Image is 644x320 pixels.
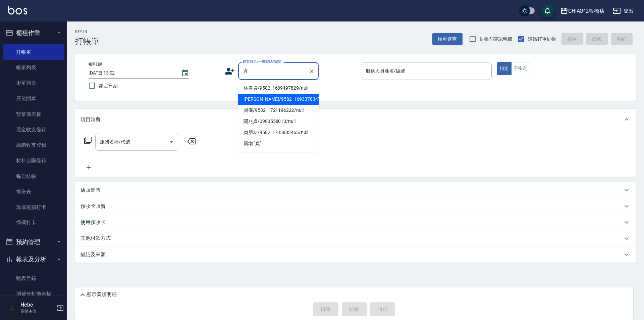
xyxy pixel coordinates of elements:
p: 使用預收卡 [80,219,106,226]
a: 打帳單 [3,44,64,60]
button: 指定 [497,62,512,75]
h2: Key In [75,30,99,34]
li: [PERSON_NAME]/9582_1693378347/null [238,94,319,105]
label: 帳單日期 [89,62,103,67]
a: 報表目錄 [3,271,64,286]
a: 高階收支登錄 [3,137,64,153]
a: 每日結帳 [3,169,64,184]
img: Logo [8,6,27,14]
p: 項目消費 [80,116,101,123]
h5: Hebe [20,302,55,308]
div: 備註及來源 [75,246,636,263]
button: 櫃檯作業 [3,24,64,42]
a: 消費分析儀表板 [3,286,64,302]
span: 連續打單結帳 [528,36,556,43]
p: 高階主管 [20,308,55,314]
button: 登出 [610,5,636,17]
a: 排班表 [3,184,64,199]
div: 項目消費 [75,109,636,130]
p: 其他付款方式 [80,235,114,242]
button: 報表及分析 [3,250,64,268]
button: Open [166,137,177,147]
div: CHIAO^2板橋店 [568,7,605,15]
li: 貞朋友/9582_1735803465/null [238,127,319,138]
li: 關兆貞/0983558010/null [238,116,319,127]
button: CHIAO^2板橋店 [557,4,608,18]
a: 掛單列表 [3,75,64,91]
p: 預收卡販賣 [80,203,106,210]
h3: 打帳單 [75,37,99,46]
button: save [541,4,554,17]
button: 預約管理 [3,233,64,251]
a: 座位開單 [3,91,64,106]
div: 使用預收卡 [75,214,636,230]
p: 店販銷售 [80,187,101,194]
button: 不指定 [511,62,530,75]
span: 結帳前確認明細 [480,36,513,43]
a: 營業儀表板 [3,106,64,122]
a: 材料自購登錄 [3,153,64,168]
p: 備註及來源 [80,251,106,258]
li: 新增 "貞" [238,138,319,149]
button: Clear [307,66,316,76]
div: 其他付款方式 [75,230,636,246]
button: 帳單速查 [432,33,463,45]
a: 現金收支登錄 [3,122,64,137]
div: 預收卡販賣 [75,198,636,214]
label: 顧客姓名/手機號碼/編號 [243,59,281,64]
li: 貞儀/9582_1721196222/null [238,105,319,116]
img: Person [5,301,19,315]
div: 店販銷售 [75,182,636,198]
span: 鎖定日期 [99,82,118,89]
a: 現場電腦打卡 [3,199,64,215]
button: Choose date, selected date is 2025-09-18 [177,65,193,81]
input: YYYY/MM/DD hh:mm [89,67,174,79]
li: 林美貞/9582_1689497829/null [238,83,319,94]
a: 帳單列表 [3,60,64,75]
p: 顯示業績明細 [87,291,117,298]
a: 掃碼打卡 [3,215,64,230]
